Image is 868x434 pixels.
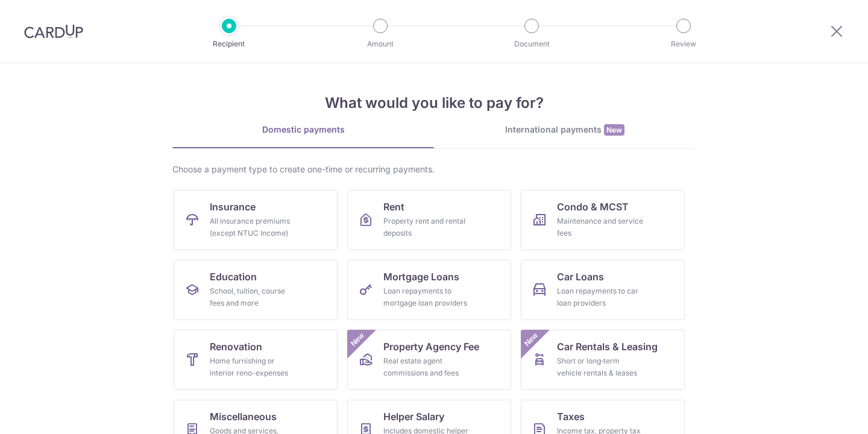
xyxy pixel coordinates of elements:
[210,285,297,309] div: School, tuition, course fees and more
[210,215,297,239] div: All insurance premiums (except NTUC Income)
[172,92,696,114] h4: What would you like to pay for?
[172,124,434,136] div: Domestic payments
[174,260,338,320] a: EducationSchool, tuition, course fees and more
[383,339,479,354] span: Property Agency Fee
[347,260,511,320] a: Mortgage LoansLoan repayments to mortgage loan providers
[604,124,624,136] span: New
[210,200,256,214] span: Insurance
[348,330,368,350] span: New
[557,215,644,239] div: Maintenance and service fees
[521,330,541,350] span: New
[210,339,262,354] span: Renovation
[383,215,470,239] div: Property rent and rental deposits
[383,355,470,379] div: Real estate agent commissions and fees
[557,200,629,214] span: Condo & MCST
[557,339,658,354] span: Car Rentals & Leasing
[557,269,604,284] span: Car Loans
[521,260,685,320] a: Car LoansLoan repayments to car loan providers
[24,24,83,39] img: CardUp
[336,38,425,50] p: Amount
[383,200,404,214] span: Rent
[383,269,459,284] span: Mortgage Loans
[210,409,277,424] span: Miscellaneous
[557,285,644,309] div: Loan repayments to car loan providers
[174,330,338,390] a: RenovationHome furnishing or interior reno-expenses
[172,163,696,175] div: Choose a payment type to create one-time or recurring payments.
[790,398,856,428] iframe: Opens a widget where you can find more information
[521,190,685,250] a: Condo & MCSTMaintenance and service fees
[639,38,728,50] p: Review
[174,190,338,250] a: InsuranceAll insurance premiums (except NTUC Income)
[347,190,511,250] a: RentProperty rent and rental deposits
[383,285,470,309] div: Loan repayments to mortgage loan providers
[347,330,511,390] a: Property Agency FeeReal estate agent commissions and feesNew
[434,124,696,136] div: International payments
[383,409,444,424] span: Helper Salary
[210,355,297,379] div: Home furnishing or interior reno-expenses
[210,269,257,284] span: Education
[521,330,685,390] a: Car Rentals & LeasingShort or long‑term vehicle rentals & leasesNew
[184,38,274,50] p: Recipient
[487,38,576,50] p: Document
[557,355,644,379] div: Short or long‑term vehicle rentals & leases
[557,409,585,424] span: Taxes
